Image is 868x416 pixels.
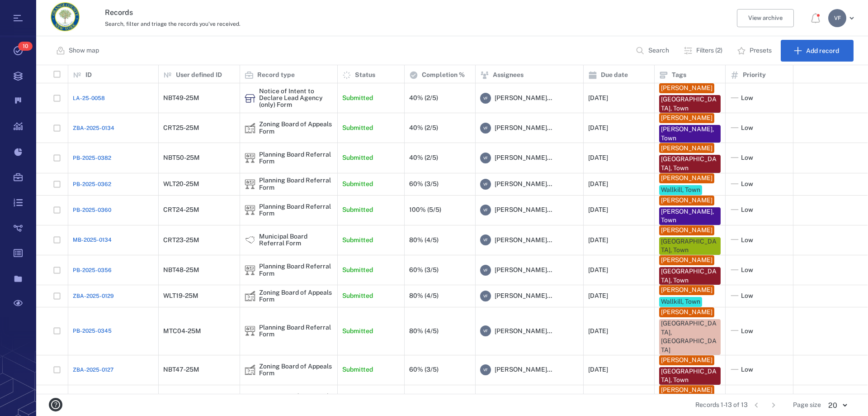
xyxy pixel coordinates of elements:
span: Low [741,292,753,301]
div: Wallkill, Town [661,297,700,306]
img: icon Planning Board Referral Form [245,205,255,215]
div: WLT20-25M [163,181,199,187]
span: PB-2025-0360 [73,206,111,214]
span: Low [741,153,753,163]
button: View archive [737,9,794,27]
div: NBT47-25M [163,366,199,373]
div: [GEOGRAPHIC_DATA], Town [661,367,719,385]
div: V F [480,93,491,104]
p: Submitted [342,365,373,374]
span: Page size [793,401,821,410]
div: [GEOGRAPHIC_DATA], [GEOGRAPHIC_DATA] [661,319,719,354]
span: Low [741,180,753,189]
span: PB-2025-0356 [73,266,112,274]
div: [PERSON_NAME], Town [661,207,719,225]
span: Low [741,124,753,133]
div: NBT50-25M [163,154,200,161]
span: PB-2025-0362 [73,180,111,188]
span: MB-2025-0134 [73,236,112,244]
div: Zoning Board of Appeals Form [259,289,333,303]
div: 40% (2/5) [409,95,438,101]
div: [PERSON_NAME] [661,286,712,295]
div: Planning Board Referral Form [245,325,255,336]
div: 100% (5/5) [409,206,441,213]
div: 80% (4/5) [409,237,439,244]
p: Submitted [342,180,373,189]
span: [PERSON_NAME]... [495,180,552,189]
span: [PERSON_NAME]... [495,124,552,133]
div: [DATE] [588,181,608,187]
div: Wallkill, Town [661,186,700,195]
img: icon Municipal Board Referral Form [245,234,255,245]
div: [GEOGRAPHIC_DATA], Town [661,95,719,113]
div: [PERSON_NAME] [661,196,712,205]
p: ID [85,71,92,80]
a: ZBA-2025-0127 [73,366,113,374]
div: Planning Board Referral Form [245,265,255,276]
span: Search, filter and triage the records you've received. [105,21,241,27]
div: Zoning Board of Appeals Form [245,364,255,375]
span: PB-2025-0382 [73,154,111,162]
div: [PERSON_NAME] [661,356,712,365]
div: [DATE] [588,124,608,131]
div: [PERSON_NAME] [661,114,712,123]
span: Help [20,6,39,14]
div: Zoning Board of Appeals Form [259,121,333,135]
div: 80% (4/5) [409,328,439,335]
img: icon Planning Board Referral Form [245,153,255,163]
p: Priority [743,71,766,80]
span: Low [741,94,753,103]
img: icon Zoning Board of Appeals Form [245,364,255,375]
div: Planning Board Referral Form [259,263,333,277]
div: [PERSON_NAME], Town [661,125,719,143]
span: [PERSON_NAME]... [495,266,552,275]
div: [DATE] [588,366,608,373]
h3: Records [105,7,598,18]
div: Notice of Intent to Declare Lead Agency (only) Form [259,88,333,109]
span: Low [741,206,753,215]
div: V F [480,123,491,134]
div: 40% (2/5) [409,154,438,161]
img: icon Planning Board Referral Form [245,325,255,336]
div: Municipal Board Referral Form [245,234,255,245]
p: Submitted [342,206,373,215]
button: Presets [731,40,779,62]
span: [PERSON_NAME]... [495,292,552,301]
div: V F [480,205,491,215]
div: V F [480,291,491,301]
img: icon Zoning Board of Appeals Form [245,123,255,134]
div: [GEOGRAPHIC_DATA], Town [661,267,719,285]
img: icon Planning Board Referral Form [245,265,255,276]
span: [PERSON_NAME]... [495,236,552,245]
div: [DATE] [588,237,608,244]
div: [PERSON_NAME] [661,84,712,93]
div: [PERSON_NAME] [661,144,712,153]
div: NBT48-25M [163,267,199,273]
a: PB-2025-0345 [73,327,112,335]
button: help [45,394,66,415]
a: ZBA-2025-0134 [73,124,114,132]
button: Search [630,40,676,62]
p: Tags [672,71,686,80]
button: Add record [781,40,854,62]
div: [PERSON_NAME] [661,226,712,235]
p: Presets [750,46,772,55]
div: V F [480,234,491,245]
span: LA-25-0058 [73,94,105,102]
p: Completion % [422,71,465,80]
p: User defined ID [176,71,222,80]
p: Show map [69,46,99,55]
div: V F [480,179,491,190]
div: V F [480,153,491,163]
div: 80% (4/5) [409,292,439,299]
div: 60% (3/5) [409,366,439,373]
span: [PERSON_NAME]... [495,94,552,103]
span: [PERSON_NAME]... [495,206,552,215]
p: Search [648,46,669,55]
a: ZBA-2025-0129 [73,292,114,300]
div: 40% (2/5) [409,124,438,131]
div: V F [480,364,491,375]
img: icon Planning Board Referral Form [245,179,255,190]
